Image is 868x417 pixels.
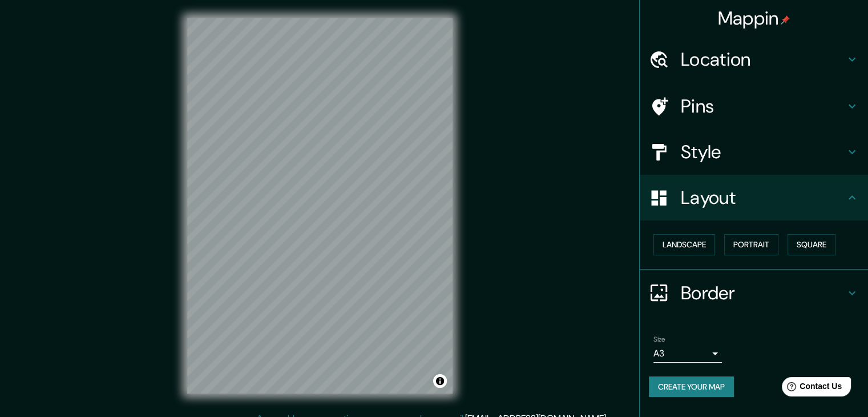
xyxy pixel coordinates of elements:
[653,234,715,255] button: Landscape
[640,37,868,82] div: Location
[681,95,845,118] h4: Pins
[433,374,447,388] button: Toggle attribution
[653,344,722,363] div: A3
[640,83,868,129] div: Pins
[788,234,835,255] button: Square
[766,372,855,404] iframe: Help widget launcher
[653,334,665,344] label: Size
[640,270,868,316] div: Border
[681,186,845,209] h4: Layout
[640,129,868,175] div: Style
[724,234,778,255] button: Portrait
[781,15,790,25] img: pin-icon.png
[187,18,453,394] canvas: Map
[649,376,734,398] button: Create your map
[681,282,845,304] h4: Border
[640,175,868,220] div: Layout
[681,141,845,163] h4: Style
[681,48,845,71] h4: Location
[718,7,790,30] h4: Mappin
